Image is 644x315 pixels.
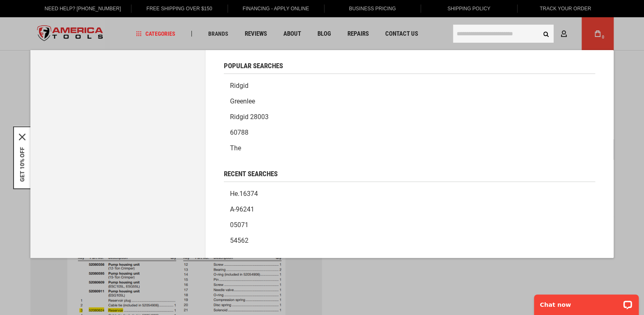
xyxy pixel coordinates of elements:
[529,289,644,315] iframe: LiveChat chat widget
[224,140,595,156] a: The
[224,217,595,233] a: 05071
[224,78,595,94] a: Ridgid
[224,186,595,202] a: he.16374
[224,125,595,140] a: 60788
[19,133,25,140] button: Close
[19,133,25,140] svg: close icon
[224,233,595,248] a: 54562
[136,31,175,37] span: Categories
[208,31,228,37] span: Brands
[538,26,554,41] button: Search
[224,170,278,177] span: Recent Searches
[224,94,595,109] a: Greenlee
[224,109,595,125] a: Ridgid 28003
[205,28,232,39] a: Brands
[19,147,25,182] button: GET 10% OFF
[224,62,283,69] span: Popular Searches
[224,202,595,217] a: a-96241
[132,28,179,39] a: Categories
